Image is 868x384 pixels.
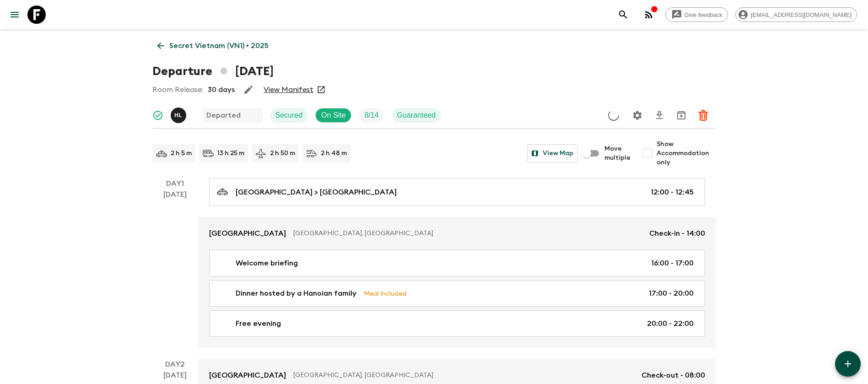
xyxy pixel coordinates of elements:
p: 30 days [208,84,235,95]
svg: Synced Successfully [152,110,163,121]
p: Dinner hosted by a Hanoian family [236,288,356,299]
p: 2 h 48 m [321,149,347,158]
p: 12:00 - 12:45 [651,187,694,198]
span: [EMAIL_ADDRESS][DOMAIN_NAME] [746,11,857,18]
p: 2 h 5 m [171,149,192,158]
p: 2 h 50 m [270,149,295,158]
p: [GEOGRAPHIC_DATA], [GEOGRAPHIC_DATA] [293,229,642,238]
p: Day 2 [152,359,198,370]
div: Trip Fill [359,108,384,123]
p: 8 / 14 [364,110,378,121]
h1: Departure [DATE] [152,62,274,81]
button: search adventures [614,5,632,24]
p: [GEOGRAPHIC_DATA], [GEOGRAPHIC_DATA] [293,371,634,380]
p: Check-out - 08:00 [642,370,705,381]
p: [GEOGRAPHIC_DATA] > [GEOGRAPHIC_DATA] [236,187,397,198]
p: Day 1 [152,178,198,189]
p: 13 h 25 m [217,149,244,158]
button: View Map [527,144,578,162]
a: Give feedback [665,7,728,22]
span: Hoang Le Ngoc [171,110,188,118]
a: Secret Vietnam (VN1) • 2025 [152,37,274,55]
a: Free evening20:00 - 22:00 [209,310,705,337]
p: Meal Included [364,288,406,298]
div: [EMAIL_ADDRESS][DOMAIN_NAME] [735,7,857,22]
p: Departed [206,110,241,121]
div: On Site [315,108,351,123]
button: Download CSV [650,106,669,124]
button: Delete [694,106,712,124]
button: Update Price, Early Bird Discount and Costs [604,106,623,124]
p: On Site [321,110,345,121]
div: [DATE] [163,189,187,348]
button: menu [5,5,24,24]
p: Free evening [236,318,281,329]
a: [GEOGRAPHIC_DATA][GEOGRAPHIC_DATA], [GEOGRAPHIC_DATA]Check-in - 14:00 [198,217,716,250]
p: Secured [275,110,303,121]
a: Dinner hosted by a Hanoian familyMeal Included17:00 - 20:00 [209,280,705,307]
p: 17:00 - 20:00 [649,288,694,299]
a: Welcome briefing16:00 - 17:00 [209,250,705,276]
button: Settings [628,106,647,124]
p: [GEOGRAPHIC_DATA] [209,228,286,239]
p: [GEOGRAPHIC_DATA] [209,370,286,381]
p: Guaranteed [397,110,436,121]
a: View Manifest [264,85,313,94]
span: Show Accommodation only [657,140,716,167]
p: Secret Vietnam (VN1) • 2025 [169,40,269,51]
div: Secured [270,108,308,123]
p: Welcome briefing [236,258,298,269]
p: Room Release: [152,84,203,95]
p: Check-in - 14:00 [649,228,705,239]
span: Give feedback [679,11,728,18]
p: 16:00 - 17:00 [651,258,694,269]
a: [GEOGRAPHIC_DATA] > [GEOGRAPHIC_DATA]12:00 - 12:45 [209,178,705,206]
p: 20:00 - 22:00 [647,318,694,329]
span: Move multiple [604,144,631,162]
button: Archive (Completed, Cancelled or Unsynced Departures only) [672,106,690,124]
